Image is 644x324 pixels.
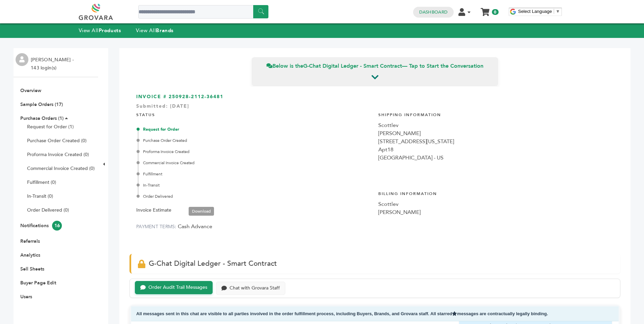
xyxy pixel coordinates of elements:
div: Scottlev [378,121,614,129]
div: Chat with Grovara Staff [230,285,280,291]
a: Proforma Invoice Created (0) [27,151,89,158]
a: View AllProducts [79,27,121,34]
li: [PERSON_NAME] - 143 login(s) [31,56,75,72]
div: Commercial Invoice Created [138,160,372,166]
div: Order Delivered [138,193,372,199]
span: Below is the — Tap to Start the Conversation [266,62,483,70]
h4: STATUS [136,107,372,121]
div: [PERSON_NAME] [378,208,614,216]
a: Analytics [20,252,40,258]
span: G-Chat Digital Ledger - Smart Contract [149,259,277,268]
label: Invoice Estimate [136,206,171,214]
input: Search a product or brand... [138,5,268,19]
a: Sample Orders (17) [20,101,63,108]
div: [PERSON_NAME] [378,129,614,137]
a: View AllBrands [136,27,174,34]
h3: INVOICE # 250928-2112-36481 [136,93,614,100]
div: Apt18 [378,146,614,154]
strong: Products [99,27,121,34]
span: Select Language [518,9,552,14]
img: profile.png [16,53,28,66]
label: PAYMENT TERMS: [136,223,176,230]
strong: G-Chat Digital Ledger - Smart Contract [303,62,402,70]
a: Referrals [20,238,40,244]
span: Cash Advance [178,223,212,230]
strong: Brands [156,27,173,34]
a: Order Delivered (0) [27,207,69,213]
span: ▼ [556,9,560,14]
span: 0 [492,9,498,15]
a: My Cart [481,6,489,13]
a: Fulfillment (0) [27,179,56,186]
div: Submitted: [DATE] [136,103,614,113]
div: Request for Order [138,126,372,132]
h4: Billing Information [378,186,614,200]
div: Order Audit Trail Messages [148,285,207,290]
a: In-Transit (0) [27,193,53,199]
a: Select Language​ [518,9,560,14]
div: Scottlev [378,200,614,208]
a: Buyer Page Edit [20,280,56,286]
div: [GEOGRAPHIC_DATA] - US [378,154,614,162]
a: Purchase Order Created (0) [27,137,87,144]
a: Commercial Invoice Created (0) [27,165,95,172]
a: Dashboard [419,9,448,15]
h4: Shipping Information [378,107,614,121]
span: 16 [52,221,62,231]
a: Sell Sheets [20,266,44,272]
div: In-Transit [138,182,372,188]
div: [STREET_ADDRESS][US_STATE] [378,137,614,146]
a: Users [20,294,32,300]
div: Fulfillment [138,171,372,177]
a: Overview [20,87,41,94]
div: Purchase Order Created [138,137,372,144]
a: Notifications16 [20,222,62,229]
div: Proforma Invoice Created [138,149,372,155]
a: Request for Order (1) [27,124,74,130]
span: ​ [554,9,554,14]
a: Download [189,207,214,216]
a: Purchase Orders (1) [20,115,64,122]
div: All messages sent in this chat are visible to all parties involved in the order fulfillment proce... [131,306,619,322]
